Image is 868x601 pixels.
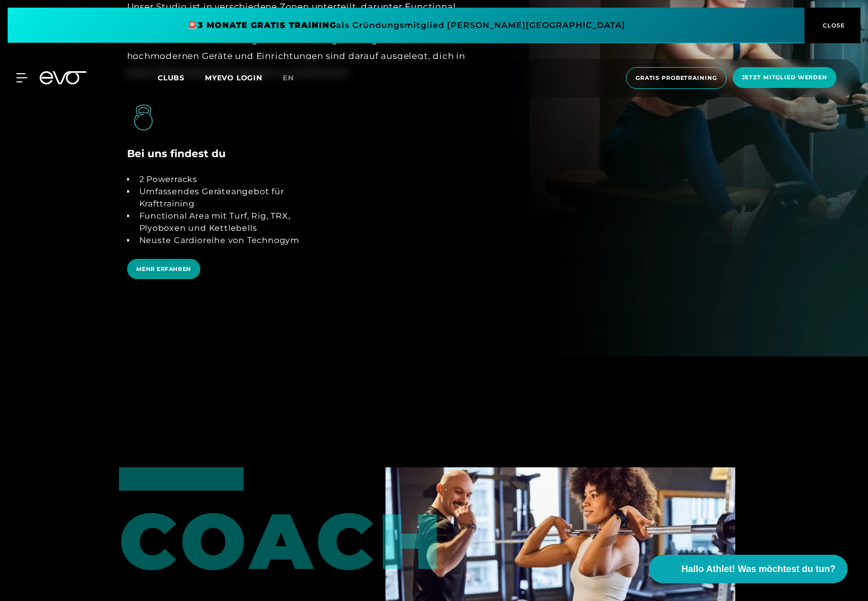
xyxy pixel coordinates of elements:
[136,265,191,274] span: MEHR ERFAHREN
[283,73,294,82] span: en
[649,555,848,583] button: Hallo Athlet! Was möchtest du tun?
[636,74,717,82] span: Gratis Probetraining
[135,173,326,186] li: 2 Powerracks
[119,467,213,581] div: COACH
[205,73,262,82] a: MYEVO LOGIN
[135,186,326,210] li: Umfassendes Geräteangebot für Krafttraining
[127,146,226,161] h4: Bei uns findest du
[158,73,205,82] a: Clubs
[283,72,306,84] a: en
[730,67,840,89] a: Jetzt Mitglied werden
[820,21,845,30] span: CLOSE
[742,73,827,82] span: Jetzt Mitglied werden
[623,67,730,89] a: Gratis Probetraining
[135,234,326,247] li: Neuste Cardioreihe von Technogym
[135,210,326,234] li: Functional Area mit Turf, Rig, TRX, Plyoboxen und Kettlebells
[681,562,835,576] span: Hallo Athlet! Was möchtest du tun?
[127,259,204,298] a: MEHR ERFAHREN
[158,73,185,82] span: Clubs
[804,8,860,43] button: CLOSE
